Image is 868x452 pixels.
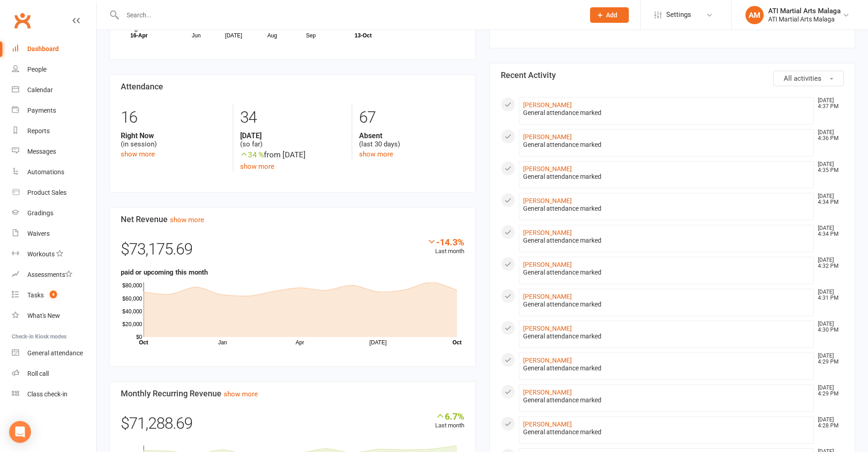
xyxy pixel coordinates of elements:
[813,161,843,173] time: [DATE] 4:35 PM
[523,173,810,181] div: General attendance marked
[813,385,843,397] time: [DATE] 4:29 PM
[813,257,843,269] time: [DATE] 4:32 PM
[121,389,464,398] h3: Monthly Recurring Revenue
[27,45,59,52] div: Dashboard
[27,168,64,176] div: Automations
[813,321,843,333] time: [DATE] 4:30 PM
[11,9,34,32] a: Clubworx
[359,131,464,149] div: (last 30 days)
[427,237,464,256] div: Last month
[523,357,572,364] a: [PERSON_NAME]
[12,343,96,364] a: General attendance kiosk mode
[745,6,764,24] div: AM
[12,121,96,141] a: Reports
[12,80,96,100] a: Calendar
[666,5,691,25] span: Settings
[224,390,258,398] a: show more
[27,390,67,398] div: Class check-in
[27,312,60,319] div: What's New
[12,39,96,59] a: Dashboard
[813,130,843,141] time: [DATE] 4:36 PM
[523,333,810,340] div: General attendance marked
[12,141,96,162] a: Messages
[50,291,57,298] span: 4
[12,306,96,326] a: What's New
[813,417,843,429] time: [DATE] 4:28 PM
[12,364,96,384] a: Roll call
[120,9,578,21] input: Search...
[121,237,464,267] div: $73,175.69
[27,66,46,73] div: People
[523,229,572,236] a: [PERSON_NAME]
[523,364,810,372] div: General attendance marked
[523,301,810,308] div: General attendance marked
[523,165,572,172] a: [PERSON_NAME]
[784,74,822,83] span: All activities
[12,244,96,265] a: Workouts
[768,7,841,15] div: ATI Martial Arts Malaga
[12,59,96,80] a: People
[9,421,31,443] div: Open Intercom Messenger
[121,131,226,149] div: (in session)
[523,293,572,300] a: [PERSON_NAME]
[121,268,208,276] strong: paid or upcoming this month
[27,291,44,299] div: Tasks
[523,133,572,140] a: [PERSON_NAME]
[773,71,844,86] button: All activities
[523,396,810,404] div: General attendance marked
[813,353,843,365] time: [DATE] 4:29 PM
[27,271,72,278] div: Assessments
[12,182,96,203] a: Product Sales
[170,216,204,224] a: show more
[523,205,810,213] div: General attendance marked
[240,149,345,161] div: from [DATE]
[501,71,844,80] h3: Recent Activity
[523,269,810,276] div: General attendance marked
[12,223,96,244] a: Waivers
[240,131,345,149] div: (so far)
[27,127,50,135] div: Reports
[523,141,810,149] div: General attendance marked
[523,101,572,109] a: [PERSON_NAME]
[359,131,464,140] strong: Absent
[27,148,56,155] div: Messages
[12,100,96,121] a: Payments
[121,215,464,224] h3: Net Revenue
[523,389,572,396] a: [PERSON_NAME]
[427,237,464,247] div: -14.3%
[240,104,345,131] div: 34
[359,150,393,158] a: show more
[121,131,226,140] strong: Right Now
[121,150,155,158] a: show more
[27,349,83,357] div: General attendance
[523,428,810,436] div: General attendance marked
[435,411,464,421] div: 6.7%
[523,325,572,332] a: [PERSON_NAME]
[12,203,96,223] a: Gradings
[27,370,49,377] div: Roll call
[435,411,464,431] div: Last month
[240,162,274,171] a: show more
[27,86,53,94] div: Calendar
[240,150,264,159] span: 34 %
[590,7,629,23] button: Add
[12,265,96,285] a: Assessments
[606,11,617,19] span: Add
[27,189,67,196] div: Product Sales
[813,289,843,301] time: [DATE] 4:31 PM
[523,421,572,428] a: [PERSON_NAME]
[523,237,810,244] div: General attendance marked
[27,107,56,114] div: Payments
[523,109,810,117] div: General attendance marked
[813,225,843,237] time: [DATE] 4:34 PM
[27,250,55,258] div: Workouts
[813,98,843,109] time: [DATE] 4:37 PM
[813,193,843,205] time: [DATE] 4:34 PM
[121,104,226,131] div: 16
[121,411,464,441] div: $71,288.69
[768,15,841,23] div: ATI Martial Arts Malaga
[27,209,53,217] div: Gradings
[523,197,572,204] a: [PERSON_NAME]
[523,261,572,268] a: [PERSON_NAME]
[27,230,50,237] div: Waivers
